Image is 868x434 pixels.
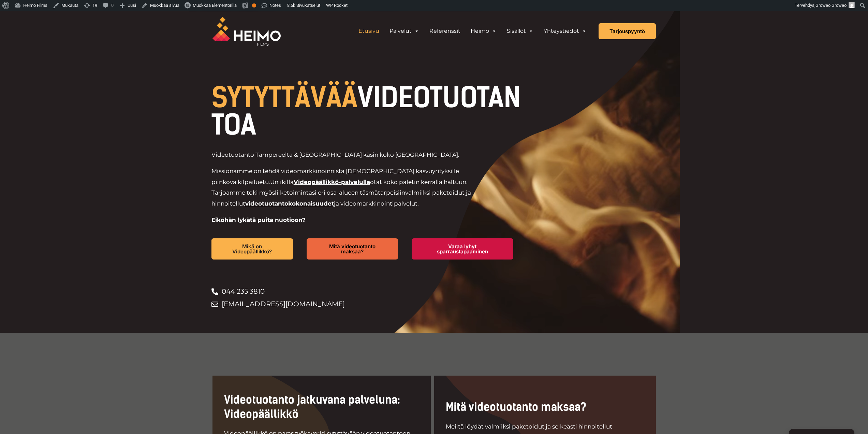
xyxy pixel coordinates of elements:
a: Yhteystiedot [539,24,592,38]
a: Mitä videotuotanto maksaa? [307,238,398,260]
span: Uniikilla [270,179,294,185]
h2: Mitä videotuotanto maksaa? [446,400,644,415]
a: Referenssit [424,24,466,38]
a: Videopäällikkö-palvelulla [294,179,370,185]
span: ja videomarkkinointipalvelut. [334,200,419,207]
span: [EMAIL_ADDRESS][DOMAIN_NAME] [220,298,345,310]
a: Etusivu [353,24,384,38]
span: valmiiksi paketoidut ja hinnoitellut [211,189,471,207]
span: 044 235 3810 [220,285,265,298]
p: Missionamme on tehdä videomarkkinoinnista [DEMOGRAPHIC_DATA] kasvuyrityksille piinkova kilpailuetu. [211,166,481,209]
a: [EMAIL_ADDRESS][DOMAIN_NAME] [211,298,527,310]
a: Palvelut [384,24,424,38]
a: Mikä on Videopäällikkö? [211,238,293,260]
a: Heimo [466,24,502,38]
h2: Videotuotanto jatkuvana palveluna: Videopäällikkö [224,393,419,421]
p: Videotuotanto Tampereelta & [GEOGRAPHIC_DATA] käsin koko [GEOGRAPHIC_DATA]. [211,150,481,160]
img: Heimo Filmsin logo [212,17,281,46]
span: SYTYTTÄVÄÄ [211,81,357,114]
a: Varaa lyhyt sparraustapaaminen [412,238,513,260]
a: videotuotantokokonaisuudet [245,200,334,207]
h1: VIDEOTUOTANTOA [211,84,527,139]
span: Groweo Groweo [815,3,847,8]
span: liiketoimintasi eri osa-alueen täsmätarpeisiin [275,189,405,196]
a: Tarjouspyyntö [599,23,656,39]
span: Mikä on Videopäällikkö? [222,244,282,254]
span: Muokkaa Elementorilla [193,3,237,8]
span: Varaa lyhyt sparraustapaaminen [423,244,502,254]
span: Mitä videotuotanto maksaa? [318,244,387,254]
a: Sisällöt [502,24,539,38]
div: OK [252,3,256,8]
a: 044 235 3810 [211,285,527,298]
aside: Header Widget 1 [350,24,595,38]
strong: Eiköhän lykätä puita nuotioon? [211,216,306,223]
